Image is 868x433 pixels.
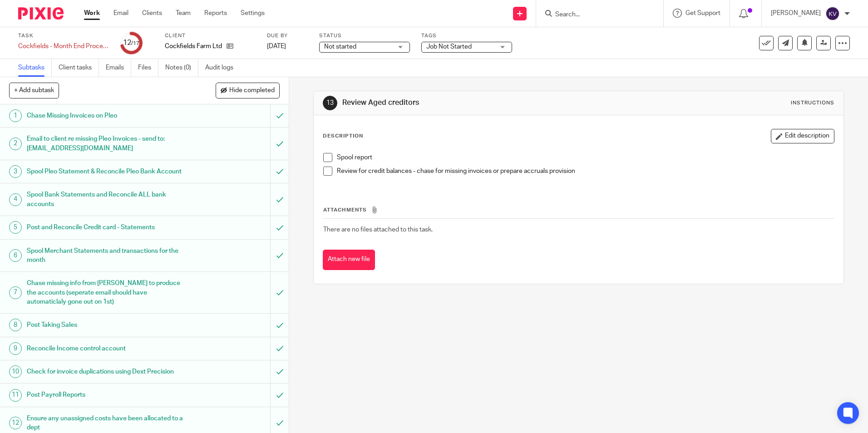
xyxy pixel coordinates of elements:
div: 4 [9,193,22,206]
p: Description [323,133,363,140]
div: 10 [9,365,22,378]
a: Team [176,9,191,18]
label: Client [165,32,256,39]
a: Client tasks [59,59,99,77]
h1: Post and Reconcile Credit card - Statements [27,221,183,234]
h1: Review Aged creditors [342,98,598,108]
h1: Post Payroll Reports [27,388,183,402]
div: 3 [9,165,22,178]
a: Reports [204,9,227,18]
h1: Spool Bank Statements and Reconcile ALL bank accounts [27,188,183,211]
img: svg%3E [825,6,840,21]
a: Settings [241,9,265,18]
a: Emails [106,59,131,77]
small: /17 [131,41,139,46]
h1: Chase missing info from [PERSON_NAME] to produce the accounts (seperate email should have automat... [27,276,183,309]
button: Edit description [771,129,834,143]
span: Attachments [323,207,367,212]
div: 8 [9,319,22,331]
p: Spool report [337,153,833,162]
p: [PERSON_NAME] [771,9,821,18]
div: 12 [123,38,139,48]
div: 5 [9,221,22,234]
a: Audit logs [205,59,240,77]
span: [DATE] [267,43,286,49]
input: Search [554,11,636,19]
div: 1 [9,109,22,122]
button: Hide completed [216,83,280,98]
span: Job Not Started [426,44,472,50]
a: Subtasks [18,59,52,77]
span: Not started [324,44,356,50]
h1: Chase Missing Invoices on Pleo [27,109,183,123]
button: Attach new file [323,250,375,270]
a: Work [84,9,100,18]
div: Cockfields - Month End Process [18,42,109,51]
p: Review for credit balances - chase for missing invoices or prepare accruals provision [337,167,833,176]
p: Cockfields Farm Ltd [165,42,222,51]
span: There are no files attached to this task. [323,226,433,233]
button: + Add subtask [9,83,59,98]
label: Task [18,32,109,39]
span: Hide completed [229,87,275,94]
label: Status [319,32,410,39]
div: 6 [9,249,22,262]
label: Tags [421,32,512,39]
span: Get Support [686,10,720,16]
a: Notes (0) [165,59,198,77]
h1: Spool Pleo Statement & Reconcile Pleo Bank Account [27,165,183,178]
div: 13 [323,96,337,110]
a: Files [138,59,158,77]
h1: Spool Merchant Statements and transactions for the month [27,244,183,267]
img: Pixie [18,7,64,20]
div: 9 [9,342,22,355]
label: Due by [267,32,308,39]
a: Email [113,9,128,18]
h1: Post Taking Sales [27,318,183,332]
div: 2 [9,138,22,150]
div: Instructions [791,99,834,107]
h1: Email to client re missing Pleo Invoices - send to:[EMAIL_ADDRESS][DOMAIN_NAME] [27,132,183,155]
div: 7 [9,286,22,299]
div: 11 [9,389,22,402]
a: Clients [142,9,162,18]
div: 12 [9,417,22,429]
h1: Check for invoice duplications using Dext Precision [27,365,183,379]
h1: Reconcile Income control account [27,342,183,355]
